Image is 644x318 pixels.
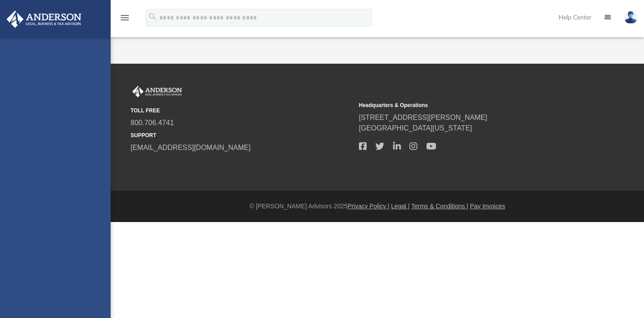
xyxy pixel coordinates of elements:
a: Terms & Conditions | [411,203,468,210]
a: 800.706.4741 [131,119,174,126]
img: User Pic [624,11,637,24]
a: Pay Invoices [470,203,505,210]
i: search [148,12,158,22]
a: [STREET_ADDRESS][PERSON_NAME] [359,114,487,121]
img: Anderson Advisors Platinum Portal [4,11,84,28]
i: menu [120,12,130,23]
a: [GEOGRAPHIC_DATA][US_STATE] [359,124,472,132]
a: [EMAIL_ADDRESS][DOMAIN_NAME] [131,144,251,151]
small: Headquarters & Operations [359,101,581,109]
a: menu [120,17,130,23]
div: © [PERSON_NAME] Advisors 2025 [111,202,644,211]
a: Legal | [391,203,410,210]
small: SUPPORT [131,131,353,139]
img: Anderson Advisors Platinum Portal [131,86,184,97]
a: Privacy Policy | [347,203,389,210]
small: TOLL FREE [131,107,353,115]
